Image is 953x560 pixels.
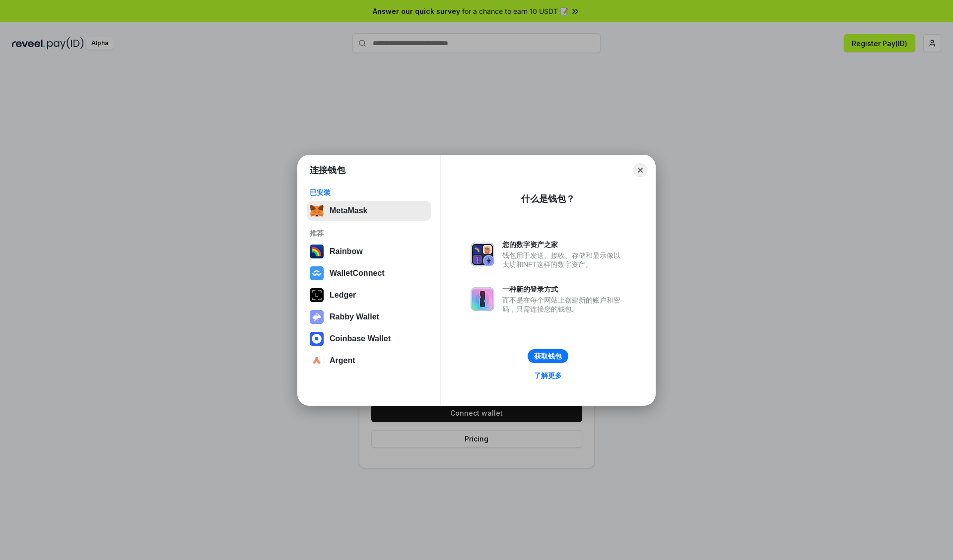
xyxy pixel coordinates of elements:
[307,201,431,221] button: MetaMask
[310,288,324,302] img: svg+xml,%3Csvg%20xmlns%3D%22http%3A%2F%2Fwww.w3.org%2F2000%2Fsvg%22%20width%3D%2228%22%20height%3...
[330,247,363,256] div: Rainbow
[521,193,575,205] div: 什么是钱包？
[310,310,324,324] img: svg+xml,%3Csvg%20xmlns%3D%22http%3A%2F%2Fwww.w3.org%2F2000%2Fsvg%22%20fill%3D%22none%22%20viewBox...
[534,352,562,361] div: 获取钱包
[310,332,324,346] img: svg+xml,%3Csvg%20width%3D%2228%22%20height%3D%2228%22%20viewBox%3D%220%200%2028%2028%22%20fill%3D...
[307,329,431,349] button: Coinbase Wallet
[330,206,367,215] div: MetaMask
[307,351,431,371] button: Argent
[502,285,625,294] div: 一种新的登录方式
[310,266,324,280] img: svg+xml,%3Csvg%20width%3D%2228%22%20height%3D%2228%22%20viewBox%3D%220%200%2028%2028%22%20fill%3D...
[534,371,562,380] div: 了解更多
[633,163,647,177] button: Close
[502,240,625,249] div: 您的数字资产之家
[307,285,431,305] button: Ledger
[502,296,625,313] div: 而不是在每个网站上创建新的账户和密码，只需连接您的钱包。
[310,204,324,218] img: svg+xml,%3Csvg%20fill%3D%22none%22%20height%3D%2233%22%20viewBox%3D%220%200%2035%2033%22%20width%...
[310,245,324,258] img: svg+xml,%3Csvg%20width%3D%22120%22%20height%3D%22120%22%20viewBox%3D%220%200%20120%20120%22%20fil...
[310,188,428,197] div: 已安装
[471,243,494,266] img: svg+xml,%3Csvg%20xmlns%3D%22http%3A%2F%2Fwww.w3.org%2F2000%2Fsvg%22%20fill%3D%22none%22%20viewBox...
[502,251,625,269] div: 钱包用于发送、接收、存储和显示像以太坊和NFT这样的数字资产。
[528,349,568,363] button: 获取钱包
[330,269,385,278] div: WalletConnect
[330,356,355,365] div: Argent
[307,263,431,283] button: WalletConnect
[528,369,568,382] a: 了解更多
[330,334,391,343] div: Coinbase Wallet
[307,242,431,261] button: Rainbow
[310,164,345,176] h1: 连接钱包
[471,287,494,311] img: svg+xml,%3Csvg%20xmlns%3D%22http%3A%2F%2Fwww.w3.org%2F2000%2Fsvg%22%20fill%3D%22none%22%20viewBox...
[307,307,431,327] button: Rabby Wallet
[330,291,356,300] div: Ledger
[310,229,428,238] div: 推荐
[330,312,379,321] div: Rabby Wallet
[310,354,324,368] img: svg+xml,%3Csvg%20width%3D%2228%22%20height%3D%2228%22%20viewBox%3D%220%200%2028%2028%22%20fill%3D...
